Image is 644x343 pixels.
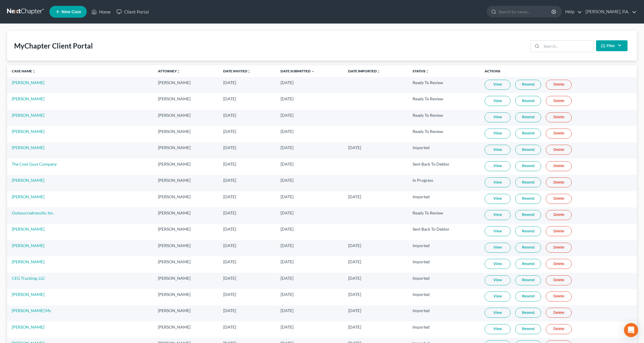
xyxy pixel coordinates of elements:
[348,292,361,297] span: [DATE]
[515,324,541,334] a: Resend
[153,224,218,240] td: [PERSON_NAME]
[61,10,81,14] span: New Case
[348,276,361,281] span: [DATE]
[546,112,572,122] a: Delete
[583,6,637,17] a: [PERSON_NAME], P.A.
[546,308,572,318] a: Delete
[515,194,541,204] a: Resend
[223,80,236,85] span: [DATE]
[223,276,236,281] span: [DATE]
[153,142,218,159] td: [PERSON_NAME]
[223,324,236,329] span: [DATE]
[515,112,541,122] a: Resend
[348,259,361,264] span: [DATE]
[515,210,541,220] a: Resend
[546,80,572,90] a: Delete
[485,324,510,334] a: View
[158,69,180,73] a: Attorneyunfold_more
[485,96,510,106] a: View
[281,276,293,281] span: [DATE]
[281,227,293,232] span: [DATE]
[485,275,510,285] a: View
[281,210,293,215] span: [DATE]
[281,178,293,183] span: [DATE]
[546,324,572,334] a: Delete
[281,113,293,118] span: [DATE]
[12,113,44,118] a: [PERSON_NAME]
[12,308,51,313] a: [PERSON_NAME] Ms
[281,161,293,166] span: [DATE]
[177,70,180,73] i: unfold_more
[546,243,572,253] a: Delete
[546,210,572,220] a: Delete
[485,112,510,122] a: View
[515,226,541,236] a: Resend
[348,308,361,313] span: [DATE]
[515,177,541,187] a: Resend
[515,145,541,155] a: Resend
[485,129,510,139] a: View
[546,259,572,269] a: Delete
[12,194,44,199] a: [PERSON_NAME]
[223,161,236,166] span: [DATE]
[515,275,541,285] a: Resend
[408,273,480,289] td: Imported
[281,292,293,297] span: [DATE]
[281,259,293,264] span: [DATE]
[223,113,236,118] span: [DATE]
[408,175,480,191] td: In Progress
[408,289,480,305] td: Imported
[485,259,510,269] a: View
[408,142,480,159] td: Imported
[153,191,218,207] td: [PERSON_NAME]
[485,292,510,302] a: View
[348,243,361,248] span: [DATE]
[223,210,236,215] span: [DATE]
[624,323,638,337] div: Open Intercom Messenger
[12,227,44,232] a: [PERSON_NAME]
[153,322,218,338] td: [PERSON_NAME]
[281,308,293,313] span: [DATE]
[281,194,293,199] span: [DATE]
[12,80,44,85] a: [PERSON_NAME]
[223,259,236,264] span: [DATE]
[562,6,582,17] a: Help
[12,96,44,101] a: [PERSON_NAME]
[546,177,572,187] a: Delete
[485,177,510,187] a: View
[348,324,361,329] span: [DATE]
[153,273,218,289] td: [PERSON_NAME]
[281,145,293,150] span: [DATE]
[408,126,480,142] td: Ready To Review
[515,259,541,269] a: Resend
[153,289,218,305] td: [PERSON_NAME]
[498,6,552,17] input: Search by name...
[408,207,480,224] td: Ready To Review
[223,178,236,183] span: [DATE]
[546,226,572,236] a: Delete
[546,194,572,204] a: Delete
[223,129,236,134] span: [DATE]
[408,256,480,272] td: Imported
[153,305,218,322] td: [PERSON_NAME]
[12,210,54,215] a: Outsourcedresults, Inc.
[12,292,44,297] a: [PERSON_NAME]
[377,70,380,73] i: unfold_more
[153,207,218,224] td: [PERSON_NAME]
[515,308,541,318] a: Resend
[515,129,541,139] a: Resend
[485,80,510,90] a: View
[515,96,541,106] a: Resend
[32,70,36,73] i: unfold_more
[413,69,429,73] a: Statusunfold_more
[408,191,480,207] td: Imported
[546,292,572,302] a: Delete
[153,175,218,191] td: [PERSON_NAME]
[153,240,218,256] td: [PERSON_NAME]
[515,161,541,171] a: Resend
[485,210,510,220] a: View
[12,276,45,281] a: CEG Trucking, LLC
[546,129,572,139] a: Delete
[546,145,572,155] a: Delete
[281,96,293,101] span: [DATE]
